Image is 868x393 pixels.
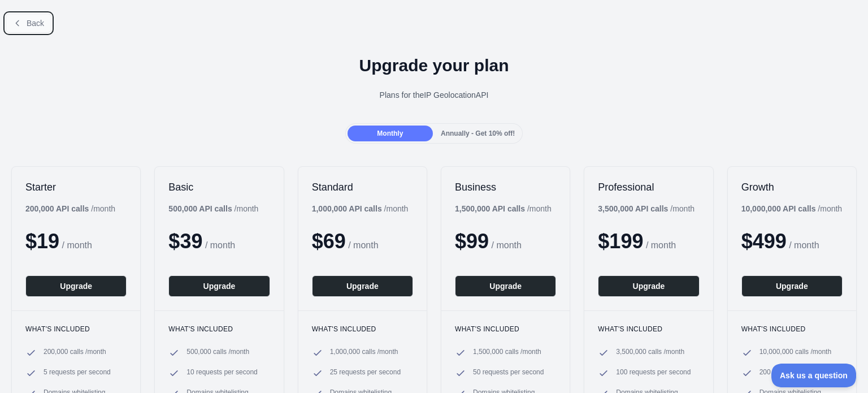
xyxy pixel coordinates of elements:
[741,203,843,214] div: / month
[455,230,489,253] span: $ 99
[312,204,382,213] b: 1,000,000 API calls
[741,230,787,253] span: $ 499
[312,230,346,253] span: $ 69
[598,180,699,194] h2: Professional
[741,180,843,194] h2: Growth
[598,204,668,213] b: 3,500,000 API calls
[455,203,552,214] div: / month
[598,203,695,214] div: / month
[455,204,525,213] b: 1,500,000 API calls
[771,364,857,387] iframe: Toggle Customer Support
[741,204,816,213] b: 10,000,000 API calls
[598,230,643,253] span: $ 199
[455,180,556,194] h2: Business
[312,180,413,194] h2: Standard
[312,203,409,214] div: / month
